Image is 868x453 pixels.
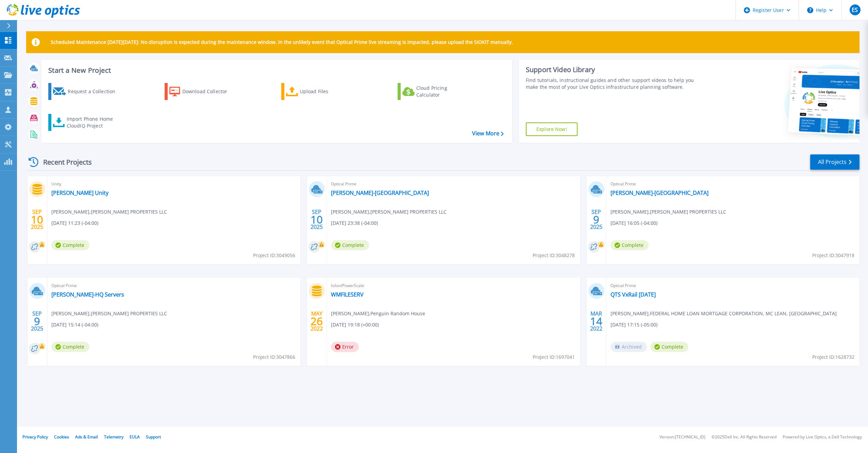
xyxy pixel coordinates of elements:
[48,67,503,74] h3: Start a New Project
[146,434,161,440] a: Support
[26,154,101,170] div: Recent Projects
[104,434,123,440] a: Telemetry
[611,282,855,289] span: Optical Prime
[398,83,473,100] a: Cloud Pricing Calculator
[611,208,726,216] span: [PERSON_NAME] , [PERSON_NAME] PROPERTIES LLC
[31,309,44,334] div: SEP 2025
[31,207,44,232] div: SEP 2025
[331,342,359,352] span: Error
[253,353,295,361] span: Project ID: 3047866
[331,180,576,188] span: Optical Prime
[54,434,69,440] a: Cookies
[300,85,354,98] div: Upload Files
[331,240,369,250] span: Complete
[611,189,708,196] a: [PERSON_NAME]-[GEOGRAPHIC_DATA]
[611,219,657,227] span: [DATE] 16:05 (-04:00)
[590,207,603,232] div: SEP 2025
[331,208,447,216] span: [PERSON_NAME] , [PERSON_NAME] PROPERTIES LLC
[253,252,295,259] span: Project ID: 3049056
[34,318,40,324] span: 9
[331,189,429,196] a: [PERSON_NAME]-[GEOGRAPHIC_DATA]
[810,154,859,170] a: All Projects
[812,252,854,259] span: Project ID: 3047918
[67,116,120,129] div: Import Phone Home CloudIQ Project
[611,310,837,317] span: [PERSON_NAME] , FEDERAL HOME LOAN MORTGAGE CORPORATION, MC LEAN, [GEOGRAPHIC_DATA]
[331,282,576,289] span: Isilon/PowerScale
[51,189,108,196] a: [PERSON_NAME] Unity
[590,309,603,334] div: MAR 2022
[311,217,323,222] span: 10
[590,318,602,324] span: 14
[310,309,323,334] div: MAY 2022
[611,180,855,188] span: Optical Prime
[311,318,323,324] span: 26
[611,240,649,250] span: Complete
[593,217,599,222] span: 9
[331,310,425,317] span: [PERSON_NAME] , Penguin Random House
[611,321,657,329] span: [DATE] 17:15 (-05:00)
[281,83,357,100] a: Upload Files
[533,252,575,259] span: Project ID: 3048278
[51,310,167,317] span: [PERSON_NAME] , [PERSON_NAME] PROPERTIES LLC
[526,77,702,90] div: Find tutorials, instructional guides and other support videos to help you make the most of your L...
[526,65,702,74] div: Support Video Library
[51,321,98,329] span: [DATE] 15:14 (-04:00)
[130,434,140,440] a: EULA
[416,85,471,98] div: Cloud Pricing Calculator
[68,85,122,98] div: Request a Collection
[31,217,43,222] span: 10
[852,7,858,13] span: ES
[533,353,575,361] span: Project ID: 1697041
[51,219,98,227] span: [DATE] 11:23 (-04:00)
[331,321,379,329] span: [DATE] 19:18 (+00:00)
[331,291,364,298] a: WMFILESERV
[22,434,48,440] a: Privacy Policy
[812,353,854,361] span: Project ID: 1628732
[51,208,167,216] span: [PERSON_NAME] , [PERSON_NAME] PROPERTIES LLC
[472,130,504,137] a: View More
[51,282,296,289] span: Optical Prime
[712,435,777,439] li: © 2025 Dell Inc. All Rights Reserved
[48,83,124,100] a: Request a Collection
[310,207,323,232] div: SEP 2025
[331,219,378,227] span: [DATE] 23:38 (-04:00)
[51,180,296,188] span: Unity
[51,291,124,298] a: [PERSON_NAME]-HQ Servers
[165,83,240,100] a: Download Collector
[182,85,237,98] div: Download Collector
[650,342,688,352] span: Complete
[51,240,89,250] span: Complete
[660,435,705,439] li: Version: [TECHNICAL_ID]
[611,342,647,352] span: Archived
[51,39,513,45] p: Scheduled Maintenance [DATE][DATE]: No disruption is expected during the maintenance window. In t...
[611,291,656,298] a: QTS VxRail [DATE]
[51,342,89,352] span: Complete
[783,435,862,439] li: Powered by Live Optics, a Dell Technology
[75,434,98,440] a: Ads & Email
[526,122,578,136] a: Explore Now!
